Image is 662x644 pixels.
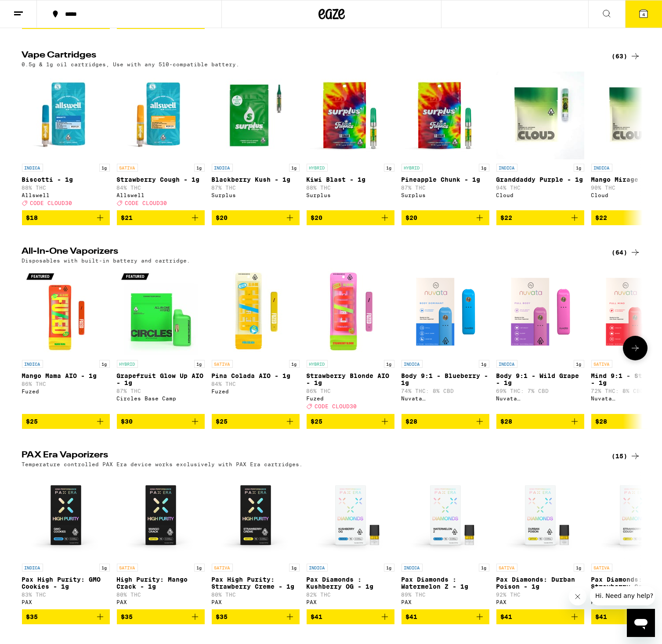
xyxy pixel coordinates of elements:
[117,599,205,605] div: PAX
[642,12,645,17] span: 4
[402,564,423,572] p: INDICA
[307,388,394,394] p: 86% THC
[212,72,300,210] a: Open page for Blackberry Kush - 1g from Surplus
[22,451,597,461] h2: PAX Era Vaporizers
[194,564,205,572] p: 1g
[402,72,489,210] a: Open page for Pineapple Chunk - 1g from Surplus
[22,471,110,559] img: PAX - Pax High Purity: GMO Cookies - 1g
[402,576,489,590] p: Pax Diamonds : Watermelon Z - 1g
[311,613,323,620] span: $41
[307,268,394,356] img: Fuzed - Strawberry Blonde AIO - 1g
[501,418,513,425] span: $28
[307,192,394,198] div: Surplus
[194,360,205,368] p: 1g
[26,613,38,620] span: $35
[402,210,489,225] button: Add to bag
[496,388,584,394] p: 69% THC: 7% CBD
[117,192,205,198] div: Allswell
[117,388,205,394] p: 87% THC
[315,404,357,410] span: CODE CLOUD30
[22,247,597,258] h2: All-In-One Vaporizers
[117,414,205,429] button: Add to bag
[479,564,489,572] p: 1g
[212,414,300,429] button: Add to bag
[496,599,584,605] div: PAX
[307,268,394,414] a: Open page for Strawberry Blonde AIO - 1g from Fuzed
[311,214,323,221] span: $20
[479,164,489,172] p: 1g
[22,576,110,590] p: Pax High Purity: GMO Cookies - 1g
[212,164,233,172] p: INDICA
[307,592,394,597] p: 82% THC
[496,185,584,191] p: 94% THC
[22,609,110,624] button: Add to bag
[307,185,394,191] p: 88% THC
[99,164,110,172] p: 1g
[117,372,205,386] p: Grapefruit Glow Up AIO - 1g
[402,185,489,191] p: 87% THC
[402,268,489,356] img: Nuvata (CA) - Body 9:1 - Blueberry - 1g
[496,564,517,572] p: SATIVA
[402,471,489,609] a: Open page for Pax Diamonds : Watermelon Z - 1g from PAX
[402,268,489,414] a: Open page for Body 9:1 - Blueberry - 1g from Nuvata (CA)
[307,396,394,401] div: Fuzed
[212,471,300,609] a: Open page for Pax High Purity: Strawberry Creme - 1g from PAX
[402,592,489,597] p: 89% THC
[117,360,138,368] p: HYBRID
[496,72,584,210] a: Open page for Granddaddy Purple - 1g from Cloud
[596,613,608,620] span: $41
[307,72,394,159] img: Surplus - Kiwi Blast - 1g
[289,164,300,172] p: 1g
[307,564,328,572] p: INDICA
[22,372,110,379] p: Mango Mama AIO - 1g
[22,258,191,263] p: Disposables with built-in battery and cartridge.
[22,414,110,429] button: Add to bag
[501,613,513,620] span: $41
[121,214,133,221] span: $21
[402,396,489,401] div: Nuvata ([GEOGRAPHIC_DATA])
[212,176,300,183] p: Blackberry Kush - 1g
[406,613,418,620] span: $41
[22,51,597,61] h2: Vape Cartridges
[216,214,228,221] span: $20
[384,360,394,368] p: 1g
[212,592,300,597] p: 80% THC
[99,564,110,572] p: 1g
[496,396,584,401] div: Nuvata ([GEOGRAPHIC_DATA])
[496,576,584,590] p: Pax Diamonds: Durban Poison - 1g
[307,210,394,225] button: Add to bag
[212,599,300,605] div: PAX
[496,192,584,198] div: Cloud
[22,599,110,605] div: PAX
[307,176,394,183] p: Kiwi Blast - 1g
[496,210,584,225] button: Add to bag
[591,564,612,572] p: SATIVA
[402,414,489,429] button: Add to bag
[307,471,394,609] a: Open page for Pax Diamonds : Kushberry OG - 1g from PAX
[289,564,300,572] p: 1g
[212,268,300,414] a: Open page for Pina Colada AIO - 1g from Fuzed
[402,599,489,605] div: PAX
[501,214,513,221] span: $22
[574,164,584,172] p: 1g
[496,268,584,414] a: Open page for Body 9:1 - Wild Grape - 1g from Nuvata (CA)
[22,72,110,159] img: Allswell - Biscotti - 1g
[496,268,584,356] img: Nuvata (CA) - Body 9:1 - Wild Grape - 1g
[402,164,423,172] p: HYBRID
[22,72,110,210] a: Open page for Biscotti - 1g from Allswell
[22,592,110,597] p: 83% THC
[212,192,300,198] div: Surplus
[496,372,584,386] p: Body 9:1 - Wild Grape - 1g
[496,164,517,172] p: INDICA
[212,389,300,394] div: Fuzed
[591,360,612,368] p: SATIVA
[307,576,394,590] p: Pax Diamonds : Kushberry OG - 1g
[22,360,43,368] p: INDICA
[612,247,640,258] div: (64)
[99,360,110,368] p: 1g
[22,61,240,67] p: 0.5g & 1g oil cartridges, Use with any 510-compatible battery.
[212,185,300,191] p: 87% THC
[22,389,110,394] div: Fuzed
[22,471,110,609] a: Open page for Pax High Purity: GMO Cookies - 1g from PAX
[496,592,584,597] p: 92% THC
